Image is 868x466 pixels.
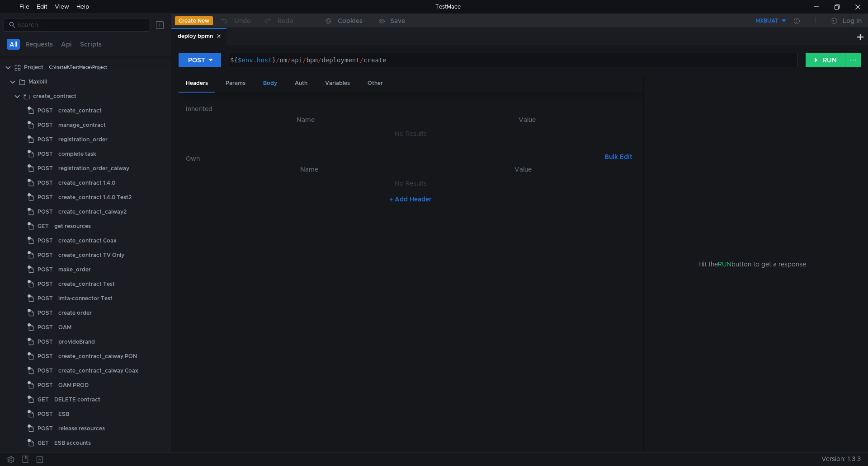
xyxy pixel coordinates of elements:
div: create_contract 1.4.0 [58,176,115,190]
div: Maxbill [28,75,47,89]
button: POST [179,53,221,67]
div: Undo [234,15,251,26]
span: Version: 1.3.3 [821,452,861,466]
div: get resources [54,219,91,233]
button: Redo [257,14,300,28]
div: Auth [288,75,315,92]
span: POST [38,248,53,262]
div: DELETE contract [54,393,100,406]
div: ESB Copy [54,451,80,464]
span: POST [38,191,53,204]
div: deploy bpmn [178,32,221,41]
div: make_order [58,263,91,276]
div: create_contract Test [58,277,115,291]
th: Value [418,164,628,175]
span: RUN [718,260,731,268]
div: imta-connector Test [58,292,113,305]
div: create_contract_caiway2 [58,205,127,219]
h6: Inherited [186,103,636,114]
span: POST [38,306,53,320]
span: POST [38,378,53,392]
button: Requests [23,39,56,50]
div: complete task [58,147,96,161]
div: Variables [318,75,357,92]
span: POST [38,364,53,377]
button: Scripts [77,39,104,50]
div: create_contract_caiway Coax [58,364,138,377]
div: release resources [58,422,105,435]
div: OAM PROD [58,378,89,392]
span: GET [38,393,49,406]
h6: Own [186,153,601,164]
button: Bulk Edit [601,151,636,162]
div: ESB accounts [54,436,91,450]
span: POST [38,205,53,219]
div: Save [390,18,405,24]
span: POST [38,234,53,247]
div: Params [218,75,253,92]
span: POST [38,321,53,334]
th: Value [418,114,636,125]
div: Other [360,75,390,92]
div: registration_order_caiway [58,162,129,175]
span: GET [38,219,49,233]
div: create_contract_caiway PON [58,349,137,363]
div: Headers [179,75,215,93]
button: Undo [213,14,257,28]
div: provideBrand [58,335,95,349]
span: POST [38,133,53,146]
div: MXBUAT [755,17,778,25]
div: Project [24,61,43,74]
button: MXBUAT [725,14,788,28]
span: POST [38,407,53,421]
span: POST [38,422,53,435]
span: POST [38,104,53,117]
span: POST [38,118,53,132]
nz-embed-empty: No Results [395,179,427,187]
div: Log In [843,15,862,26]
div: manage_contract [58,118,106,132]
div: Body [256,75,284,92]
div: POST [188,55,205,65]
div: create_contract [33,89,76,103]
span: Hit the button to get a response [698,259,806,269]
nz-embed-empty: No Results [395,130,427,138]
button: All [7,39,20,50]
span: POST [38,263,53,276]
div: create_contract 1.4.0 Test2 [58,191,132,204]
div: create_contract TV Only [58,248,124,262]
th: Name [200,164,418,175]
span: POST [38,277,53,291]
div: Redo [278,15,293,26]
div: create_contract Coax [58,234,117,247]
span: POST [38,292,53,305]
div: ESB [58,407,69,421]
span: GET [38,436,49,450]
span: GET [38,451,49,464]
div: Cookies [338,15,363,26]
span: POST [38,335,53,349]
div: create order [58,306,92,320]
div: OAM [58,321,71,334]
span: POST [38,349,53,363]
button: Create New [175,16,213,25]
div: registration_order [58,133,108,146]
th: Name [193,114,418,125]
span: POST [38,162,53,175]
button: Api [58,39,75,50]
div: create_contract [58,104,102,117]
button: RUN [806,53,846,67]
span: POST [38,176,53,190]
div: C:\Install\TestMace\Project [49,61,107,74]
input: Search... [17,20,144,30]
span: POST [38,147,53,161]
button: + Add Header [386,194,435,205]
